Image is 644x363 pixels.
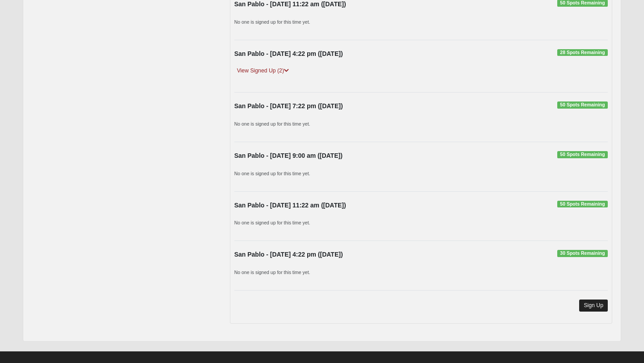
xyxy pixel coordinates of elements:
strong: San Pablo - [DATE] 11:22 am ([DATE]) [234,0,346,8]
strong: San Pablo - [DATE] 11:22 am ([DATE]) [234,202,346,209]
strong: San Pablo - [DATE] 4:22 pm ([DATE]) [234,251,343,258]
small: No one is signed up for this time yet. [234,220,310,225]
span: 28 Spots Remaining [557,49,608,56]
small: No one is signed up for this time yet. [234,171,310,176]
a: View Signed Up (2) [234,66,292,76]
strong: San Pablo - [DATE] 7:22 pm ([DATE]) [234,102,343,110]
a: Sign Up [579,300,608,312]
small: No one is signed up for this time yet. [234,121,310,127]
strong: San Pablo - [DATE] 4:22 pm ([DATE]) [234,50,343,57]
small: No one is signed up for this time yet. [234,270,310,275]
span: 50 Spots Remaining [557,101,608,109]
small: No one is signed up for this time yet. [234,19,310,25]
strong: San Pablo - [DATE] 9:00 am ([DATE]) [234,152,343,159]
span: 50 Spots Remaining [557,201,608,208]
span: 30 Spots Remaining [557,250,608,257]
span: 50 Spots Remaining [557,151,608,158]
